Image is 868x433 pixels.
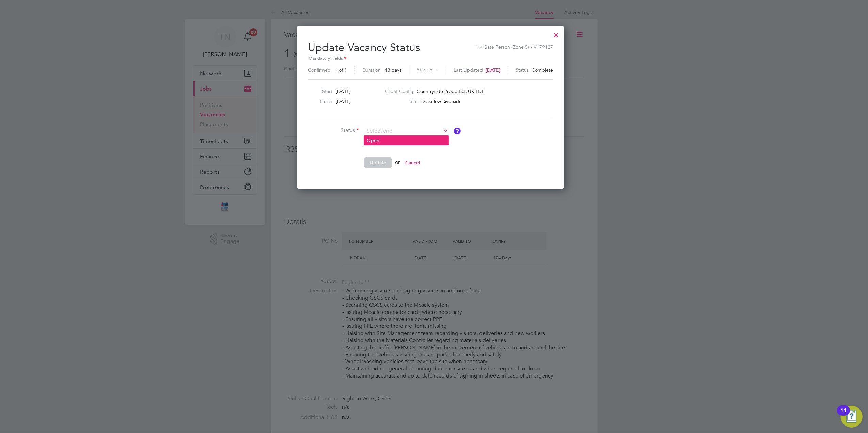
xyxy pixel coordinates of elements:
[308,127,359,134] label: Status
[364,136,449,145] li: Open
[336,98,351,105] span: [DATE]
[417,66,432,74] label: Start In
[421,98,462,105] span: Drakelow Riverside
[308,35,553,77] h2: Update Vacancy Status
[476,41,553,50] span: 1 x Gate Person (Zone 5) - V179127
[437,67,438,73] span: -
[364,157,392,168] button: Update
[486,67,500,73] span: [DATE]
[454,128,461,134] button: Vacancy Status Definitions
[532,67,553,73] span: Complete
[385,98,418,105] label: Site
[308,55,553,62] div: Mandatory Fields
[454,67,483,73] label: Last Updated
[841,406,863,428] button: Open Resource Center, 11 new notifications
[305,98,332,105] label: Finish
[308,67,331,73] label: Confirmed
[516,67,529,73] label: Status
[385,67,401,73] span: 43 days
[385,88,413,94] label: Client Config
[308,157,512,175] li: or
[364,126,448,137] input: Select one
[400,157,425,168] button: Cancel
[362,67,381,73] label: Duration
[305,88,332,94] label: Start
[336,88,351,94] span: [DATE]
[417,88,483,94] span: Countryside Properties UK Ltd
[335,67,347,73] span: 1 of 1
[840,411,847,419] div: 11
